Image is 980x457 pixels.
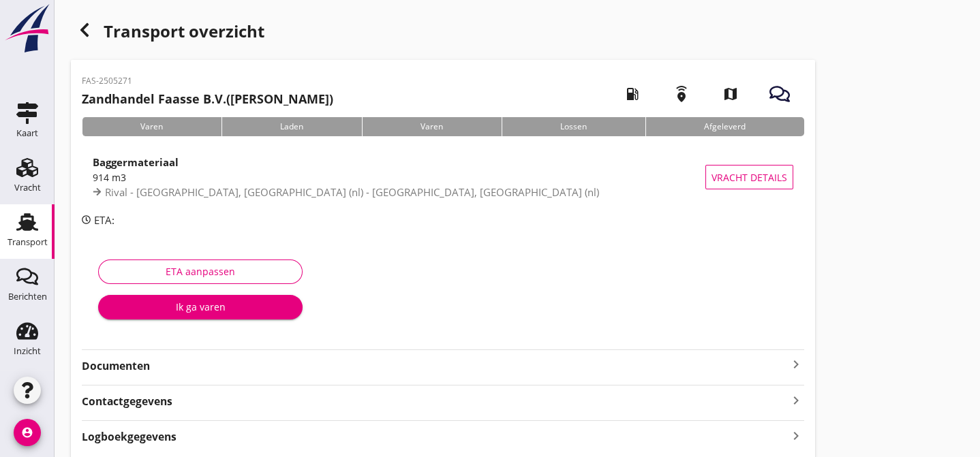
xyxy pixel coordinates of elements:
[82,117,221,136] div: Varen
[110,264,291,279] div: ETA aanpassen
[109,300,292,314] div: Ik ga varen
[221,117,362,136] div: Laden
[662,75,701,113] i: emergency_share
[98,259,303,284] button: ETA aanpassen
[14,419,41,446] i: account_circle
[82,75,333,87] p: FAS-2505271
[82,394,172,409] strong: Contactgegevens
[93,155,179,169] strong: Baggermateriaal
[105,185,599,199] span: Rival - [GEOGRAPHIC_DATA], [GEOGRAPHIC_DATA] (nl) - [GEOGRAPHIC_DATA], [GEOGRAPHIC_DATA] (nl)
[8,292,47,301] div: Berichten
[93,170,705,185] div: 914 m3
[94,213,114,227] span: ETA:
[14,183,41,192] div: Vracht
[7,238,48,247] div: Transport
[502,117,645,136] div: Lossen
[645,117,804,136] div: Afgeleverd
[711,75,750,113] i: map
[613,75,652,113] i: local_gas_station
[705,165,793,189] button: Vracht details
[98,295,303,319] button: Ik ga varen
[788,391,804,409] i: keyboard_arrow_right
[788,356,804,373] i: keyboard_arrow_right
[362,117,502,136] div: Varen
[82,358,788,374] strong: Documenten
[711,170,787,185] span: Vracht details
[82,429,177,445] strong: Logboekgegevens
[71,16,815,49] div: Transport overzicht
[82,90,333,108] h2: ([PERSON_NAME])
[82,91,226,107] strong: Zandhandel Faasse B.V.
[16,129,38,138] div: Kaart
[82,147,804,207] a: Baggermateriaal914 m3Rival - [GEOGRAPHIC_DATA], [GEOGRAPHIC_DATA] (nl) - [GEOGRAPHIC_DATA], [GEOG...
[3,3,52,54] img: logo-small.a267ee39.svg
[14,347,41,356] div: Inzicht
[788,426,804,445] i: keyboard_arrow_right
